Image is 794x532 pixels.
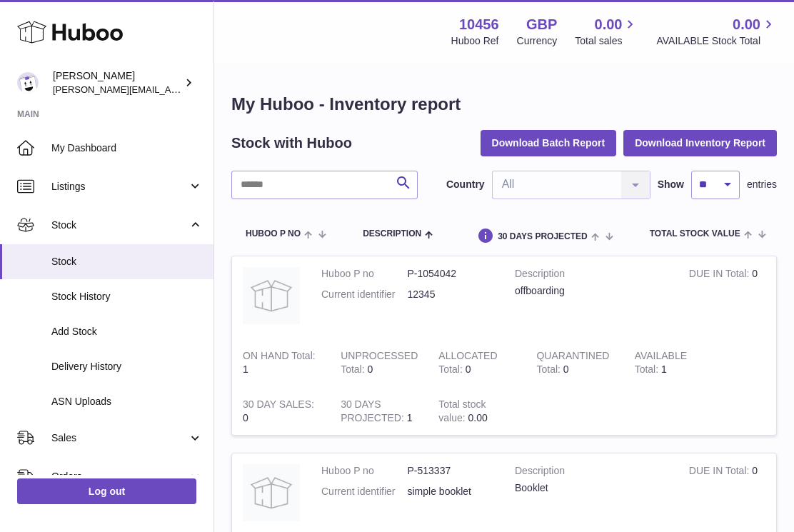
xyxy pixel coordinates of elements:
[231,93,777,116] h1: My Huboo - Inventory report
[341,350,418,378] strong: UNPROCESSED Total
[515,267,668,284] strong: Description
[624,338,722,387] td: 1
[51,180,188,194] span: Listings
[51,360,203,373] span: Delivery History
[53,69,181,96] div: [PERSON_NAME]
[658,178,684,191] label: Show
[232,387,330,436] td: 0
[526,15,557,34] strong: GBP
[231,134,352,153] h2: Stock with Huboo
[51,395,203,408] span: ASN Uploads
[515,284,668,298] div: offboarding
[17,72,39,94] img: robert@thesuperpowders.com
[321,464,408,478] dt: Huboo P no
[51,255,203,268] span: Stock
[446,178,485,191] label: Country
[459,15,499,34] strong: 10456
[243,398,314,413] strong: 30 DAY SALES
[678,256,776,338] td: 0
[51,141,203,155] span: My Dashboard
[498,232,588,241] span: 30 DAYS PROJECTED
[51,219,188,232] span: Stock
[575,34,638,48] span: Total sales
[481,130,617,156] button: Download Batch Report
[563,363,569,375] span: 0
[451,34,499,48] div: Huboo Ref
[243,267,300,324] img: product image
[17,478,196,504] a: Log out
[438,350,497,378] strong: ALLOCATED Total
[232,338,330,387] td: 1
[321,485,408,498] dt: Current identifier
[321,267,408,281] dt: Huboo P no
[438,398,486,427] strong: Total stock value
[51,431,188,445] span: Sales
[243,350,316,365] strong: ON HAND Total
[321,288,408,301] dt: Current identifier
[246,229,301,239] span: Huboo P no
[747,178,777,191] span: entries
[635,350,687,378] strong: AVAILABLE Total
[575,15,638,48] a: 0.00 Total sales
[515,481,668,495] div: Booklet
[468,412,488,423] span: 0.00
[51,290,203,303] span: Stock History
[408,267,494,281] dd: P-1054042
[51,325,203,338] span: Add Stock
[330,387,428,436] td: 1
[408,288,494,301] dd: 12345
[330,338,428,387] td: 0
[408,464,494,478] dd: P-513337
[515,464,668,481] strong: Description
[428,338,526,387] td: 0
[623,130,777,156] button: Download Inventory Report
[656,15,777,48] a: 0.00 AVAILABLE Stock Total
[650,229,740,239] span: Total stock value
[536,350,609,378] strong: QUARANTINED Total
[656,34,777,48] span: AVAILABLE Stock Total
[733,15,760,34] span: 0.00
[53,84,286,95] span: [PERSON_NAME][EMAIL_ADDRESS][DOMAIN_NAME]
[341,398,407,427] strong: 30 DAYS PROJECTED
[517,34,558,48] div: Currency
[51,470,188,483] span: Orders
[595,15,623,34] span: 0.00
[689,465,752,480] strong: DUE IN Total
[408,485,494,498] dd: simple booklet
[689,268,752,283] strong: DUE IN Total
[243,464,300,521] img: product image
[363,229,421,239] span: Description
